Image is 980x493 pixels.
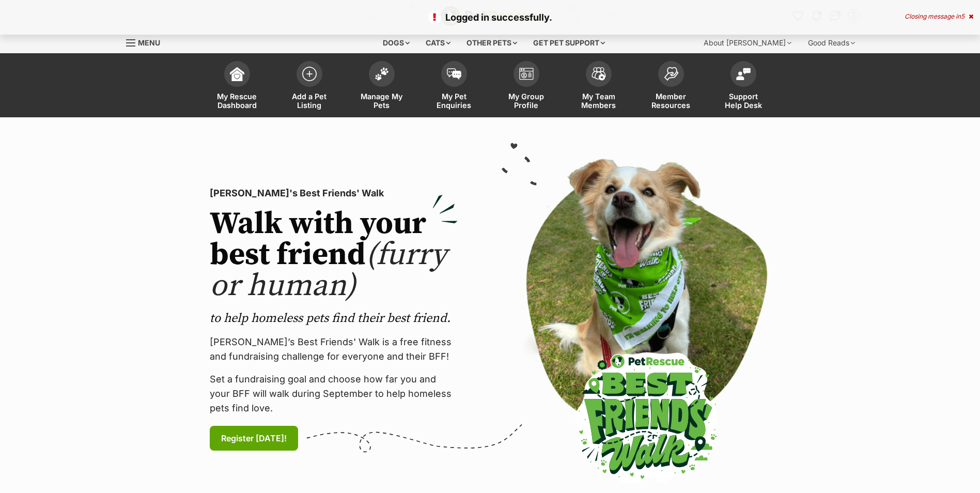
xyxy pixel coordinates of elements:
a: My Pet Enquiries [418,56,490,117]
div: About [PERSON_NAME] [696,33,799,53]
span: Menu [138,38,160,47]
span: My Pet Enquiries [431,92,477,110]
p: to help homeless pets find their best friend. [210,310,458,327]
span: Member Resources [648,92,694,110]
div: Dogs [376,33,417,53]
div: Cats [418,33,458,53]
a: My Team Members [563,56,635,117]
span: Support Help Desk [720,92,767,110]
img: member-resources-icon-8e73f808a243e03378d46382f2149f9095a855e16c252ad45f914b54edf8863c.svg [664,67,678,81]
a: Add a Pet Listing [273,56,346,117]
a: My Group Profile [490,56,563,117]
a: My Rescue Dashboard [201,56,273,117]
a: Register [DATE]! [210,426,298,451]
img: add-pet-listing-icon-0afa8454b4691262ce3f59096e99ab1cd57d4a30225e0717b998d2c9b9846f56.svg [302,67,317,81]
span: My Team Members [575,92,622,110]
img: dashboard-icon-eb2f2d2d3e046f16d808141f083e7271f6b2e854fb5c12c21221c1fb7104beca.svg [230,67,244,81]
div: Other pets [459,33,524,53]
span: My Rescue Dashboard [214,92,260,110]
span: (furry or human) [210,236,447,305]
span: Register [DATE]! [221,432,287,444]
span: My Group Profile [503,92,550,110]
a: Menu [126,33,167,51]
a: Member Resources [635,56,707,117]
a: Manage My Pets [346,56,418,117]
img: help-desk-icon-fdf02630f3aa405de69fd3d07c3f3aa587a6932b1a1747fa1d2bba05be0121f9.svg [736,68,751,80]
a: Support Help Desk [707,56,780,117]
img: pet-enquiries-icon-7e3ad2cf08bfb03b45e93fb7055b45f3efa6380592205ae92323e6603595dc1f.svg [447,68,461,80]
div: Get pet support [526,33,612,53]
img: group-profile-icon-3fa3cf56718a62981997c0bc7e787c4b2cf8bcc04b72c1350f741eb67cf2f40e.svg [519,68,534,80]
img: team-members-icon-5396bd8760b3fe7c0b43da4ab00e1e3bb1a5d9ba89233759b79545d2d3fc5d0d.svg [592,67,606,81]
h2: Walk with your best friend [210,209,458,302]
p: [PERSON_NAME]’s Best Friends' Walk is a free fitness and fundraising challenge for everyone and t... [210,335,458,364]
div: Good Reads [801,33,862,53]
img: manage-my-pets-icon-02211641906a0b7f246fdf0571729dbe1e7629f14944591b6c1af311fb30b64b.svg [375,67,389,81]
span: Manage My Pets [359,92,405,110]
p: [PERSON_NAME]'s Best Friends' Walk [210,186,458,201]
span: Add a Pet Listing [286,92,333,110]
p: Set a fundraising goal and choose how far you and your BFF will walk during September to help hom... [210,372,458,415]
